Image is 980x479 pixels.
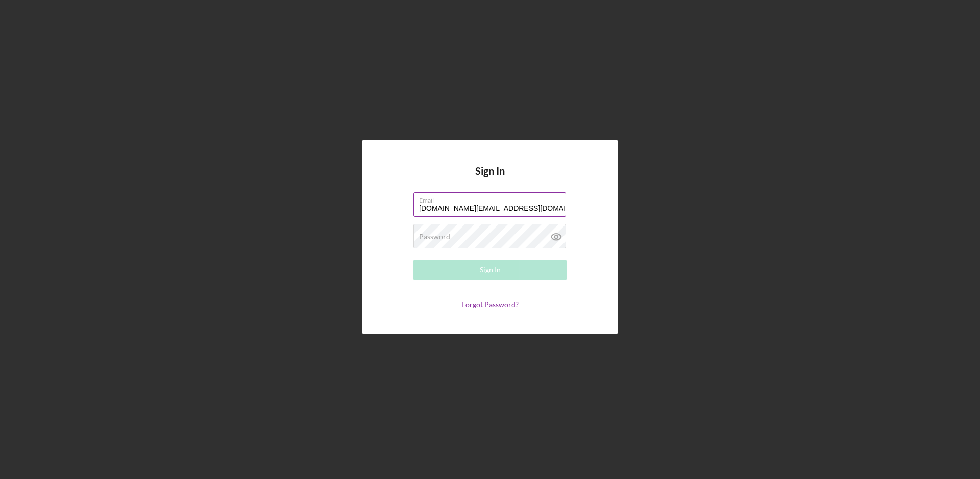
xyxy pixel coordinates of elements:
button: Sign In [413,260,567,280]
a: Forgot Password? [461,300,519,309]
label: Email [419,193,566,204]
div: Sign In [480,260,501,280]
h4: Sign In [475,165,505,192]
label: Password [419,233,450,241]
